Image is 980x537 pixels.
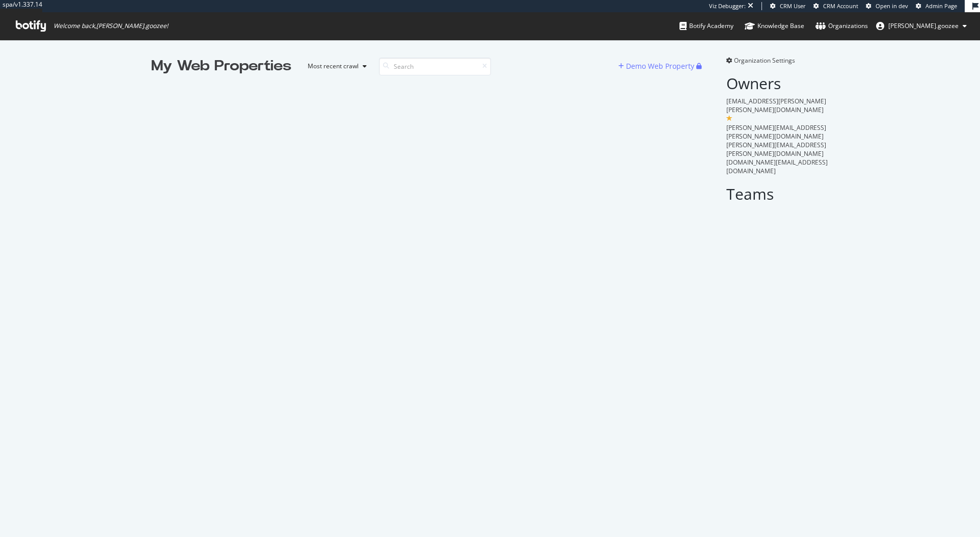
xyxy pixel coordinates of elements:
div: My Web Properties [151,56,291,76]
button: Most recent crawl [300,58,371,74]
div: Viz Debugger: [709,2,746,10]
a: CRM Account [813,2,858,10]
div: Most recent crawl [308,63,359,69]
h2: Owners [726,75,829,92]
div: Organizations [815,21,868,31]
a: Admin Page [916,2,957,10]
button: [PERSON_NAME].goozee [868,18,975,34]
div: Knowledge Base [745,21,804,31]
span: CRM User [780,2,806,10]
span: [PERSON_NAME][EMAIL_ADDRESS][PERSON_NAME][DOMAIN_NAME] [726,123,826,141]
a: CRM User [770,2,806,10]
span: Welcome back, [PERSON_NAME].goozee ! [53,22,168,30]
a: Botify Academy [679,12,733,40]
span: [EMAIL_ADDRESS][PERSON_NAME][PERSON_NAME][DOMAIN_NAME] [726,97,826,114]
span: [DOMAIN_NAME][EMAIL_ADDRESS][DOMAIN_NAME] [726,158,828,175]
span: CRM Account [823,2,858,10]
div: Botify Academy [679,21,733,31]
input: Search [379,58,491,75]
span: Open in dev [876,2,908,10]
a: Knowledge Base [745,12,804,40]
span: Organization Settings [734,56,795,65]
div: Demo Web Property [626,61,694,71]
a: Demo Web Property [618,62,696,70]
a: Organizations [815,12,868,40]
button: Demo Web Property [618,58,696,74]
span: fred.goozee [888,21,959,30]
span: [PERSON_NAME][EMAIL_ADDRESS][PERSON_NAME][DOMAIN_NAME] [726,141,826,158]
span: Admin Page [925,2,957,10]
h2: Teams [726,185,829,202]
a: Open in dev [866,2,908,10]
